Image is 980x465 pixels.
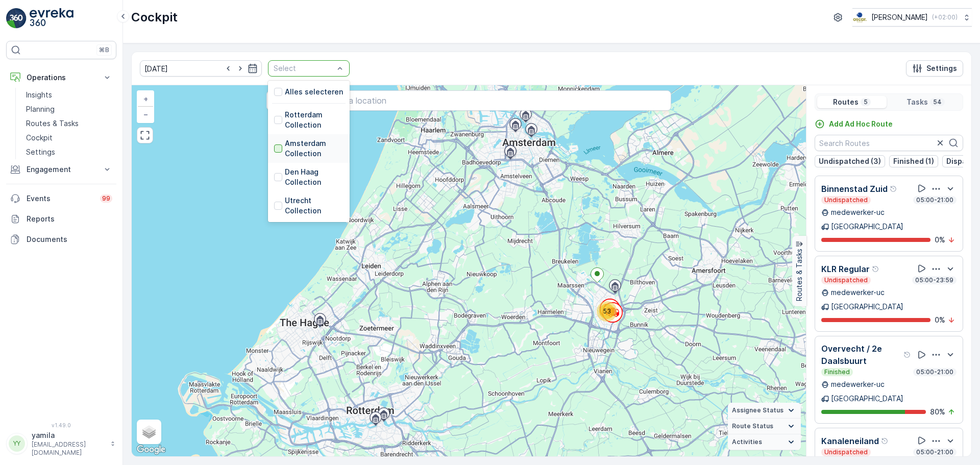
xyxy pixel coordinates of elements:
p: yamila [32,430,105,440]
p: Undispatched (3) [819,156,881,166]
a: Cockpit [22,131,116,145]
div: Help Tooltip Icon [903,351,912,359]
span: Assignee Status [732,406,783,414]
p: Alles selecteren [285,87,343,97]
p: 05:00-21:00 [915,368,954,376]
p: KLR Regular [821,263,870,275]
p: [GEOGRAPHIC_DATA] [831,222,903,232]
a: Zoom In [138,91,153,107]
p: Settings [926,63,957,74]
p: Undispatched [823,276,869,284]
p: Add Ad Hoc Route [829,119,893,129]
a: Open this area in Google Maps (opens a new window) [134,443,168,456]
p: Tasks [906,97,928,107]
p: Settings [26,147,55,157]
span: Activities [732,438,762,446]
p: Undispatched [823,196,869,204]
a: Reports [6,209,116,229]
p: [GEOGRAPHIC_DATA] [831,302,903,312]
p: medewerker-uc [831,379,885,389]
div: 53 [597,301,617,322]
p: medewerker-uc [831,207,885,217]
p: Rotterdam Collection [285,110,344,130]
a: Layers [138,421,160,443]
button: Engagement [6,159,116,180]
p: [EMAIL_ADDRESS][DOMAIN_NAME] [32,440,105,457]
p: Overvecht / 2e Daalsbuurt [821,342,901,367]
summary: Activities [728,434,801,450]
a: Events99 [6,188,116,209]
p: 05:00-21:00 [915,448,954,456]
span: v 1.49.0 [6,422,116,428]
a: Zoom Out [138,107,153,122]
a: Add Ad Hoc Route [815,119,893,129]
p: ⌘B [99,46,109,54]
p: Routes & Tasks [26,118,79,129]
div: Help Tooltip Icon [872,265,880,273]
p: [PERSON_NAME] [871,12,928,22]
p: Events [27,193,94,204]
input: dd/mm/yyyy [140,60,262,77]
button: YYyamila[EMAIL_ADDRESS][DOMAIN_NAME] [6,430,116,457]
p: Select [274,63,334,74]
summary: Assignee Status [728,403,801,419]
p: Finished [823,368,851,376]
input: Search for tasks or a location [266,90,671,111]
a: Documents [6,229,116,250]
p: Binnenstad Zuid [821,183,888,195]
summary: Route Status [728,419,801,434]
p: Reports [27,214,112,224]
p: Engagement [27,164,96,175]
span: Route Status [732,422,773,430]
p: Insights [26,90,52,100]
img: basis-logo_rgb2x.png [852,12,867,23]
p: Planning [26,104,55,114]
p: 05:00-21:00 [915,196,954,204]
span: + [143,94,148,103]
p: Routes [833,97,859,107]
p: 54 [932,98,943,106]
p: [GEOGRAPHIC_DATA] [831,394,903,404]
p: ( +02:00 ) [932,13,958,21]
button: [PERSON_NAME](+02:00) [852,8,972,27]
img: logo_light-DOdMpM7g.png [30,8,73,29]
button: Settings [906,60,963,77]
a: Settings [22,145,116,159]
p: Operations [27,72,96,83]
p: 05:00-23:59 [914,276,954,284]
div: Help Tooltip Icon [881,437,889,445]
p: 80 % [930,407,945,417]
p: Cockpit [26,133,53,143]
p: Den Haag Collection [285,167,344,187]
span: 53 [603,307,611,315]
img: logo [6,8,27,29]
input: Search Routes [815,135,963,151]
p: 5 [863,98,869,106]
a: Planning [22,102,116,116]
p: Utrecht Collection [285,195,344,216]
button: Operations [6,67,116,88]
p: 0 % [935,235,945,245]
button: Finished (1) [889,155,938,167]
a: Insights [22,88,116,102]
a: Routes & Tasks [22,116,116,131]
p: Documents [27,234,112,244]
p: Cockpit [131,9,178,26]
p: 99 [102,194,110,203]
p: Kanaleneiland [821,435,879,447]
div: YY [9,435,25,452]
p: Finished (1) [893,156,934,166]
span: − [143,110,149,118]
p: Undispatched [823,448,869,456]
button: Undispatched (3) [815,155,885,167]
p: Routes & Tasks [794,249,804,301]
p: medewerker-uc [831,287,885,298]
p: Amsterdam Collection [285,138,344,159]
div: Help Tooltip Icon [890,185,898,193]
img: Google [134,443,168,456]
p: 0 % [935,315,945,325]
